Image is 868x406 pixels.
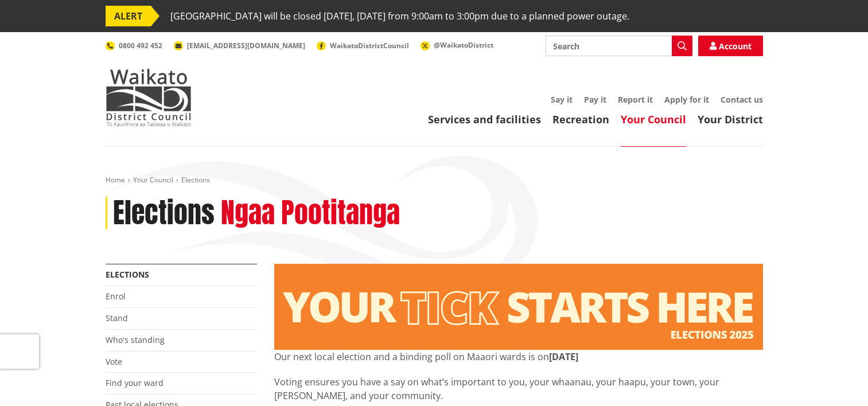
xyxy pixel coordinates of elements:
[106,175,125,185] a: Home
[549,350,578,363] strong: [DATE]
[621,112,686,126] a: Your Council
[106,291,126,302] a: Enrol
[113,197,215,230] h1: Elections
[698,36,763,56] a: Account
[428,112,541,126] a: Services and facilities
[106,41,162,50] a: 0800 492 452
[434,40,493,50] span: @WaikatoDistrict
[552,112,609,126] a: Recreation
[133,175,173,185] a: Your Council
[698,112,763,126] a: Your District
[106,269,149,280] a: Elections
[421,40,493,50] a: @WaikatoDistrict
[584,94,606,105] a: Pay it
[618,94,653,105] a: Report it
[187,41,305,50] span: [EMAIL_ADDRESS][DOMAIN_NAME]
[106,313,128,323] a: Stand
[181,175,210,185] span: Elections
[170,6,629,26] span: [GEOGRAPHIC_DATA] will be closed [DATE], [DATE] from 9:00am to 3:00pm due to a planned power outage.
[106,175,763,185] nav: breadcrumb
[106,356,122,367] a: Vote
[274,375,763,403] p: Voting ensures you have a say on what’s important to you, your whaanau, your haapu, your town, yo...
[274,350,763,364] p: Our next local election and a binding poll on Maaori wards is on
[664,94,709,105] a: Apply for it
[174,41,305,50] a: [EMAIL_ADDRESS][DOMAIN_NAME]
[546,36,692,56] input: Search input
[221,197,400,230] h2: Ngaa Pootitanga
[721,94,763,105] a: Contact us
[106,334,165,345] a: Who's standing
[551,94,573,105] a: Say it
[106,377,164,388] a: Find your ward
[330,41,409,50] span: WaikatoDistrictCouncil
[106,6,151,26] span: ALERT
[317,41,409,50] a: WaikatoDistrictCouncil
[106,69,192,126] img: Waikato District Council - Te Kaunihera aa Takiwaa o Waikato
[119,41,162,50] span: 0800 492 452
[274,264,763,350] img: Elections - Website banner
